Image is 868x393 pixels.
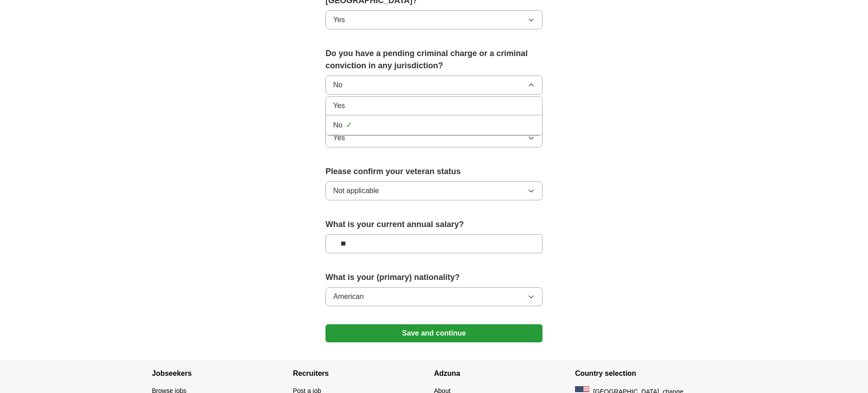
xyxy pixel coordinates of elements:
[325,218,542,231] label: What is your current annual salary?
[333,185,379,196] span: Not applicable
[325,128,542,147] button: Yes
[325,166,542,178] label: Please confirm your veteran status
[333,120,342,131] span: No
[346,119,353,131] span: ✓
[325,287,542,306] button: American
[325,271,542,284] label: What is your (primary) nationality?
[333,80,342,90] span: No
[325,76,542,95] button: No
[325,10,542,29] button: Yes
[333,133,345,143] span: Yes
[333,291,364,302] span: American
[325,47,542,72] label: Do you have a pending criminal charge or a criminal conviction in any jurisdiction?
[333,14,345,25] span: Yes
[333,100,345,111] span: Yes
[325,324,542,342] button: Save and continue
[575,361,716,386] h4: Country selection
[325,181,542,200] button: Not applicable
